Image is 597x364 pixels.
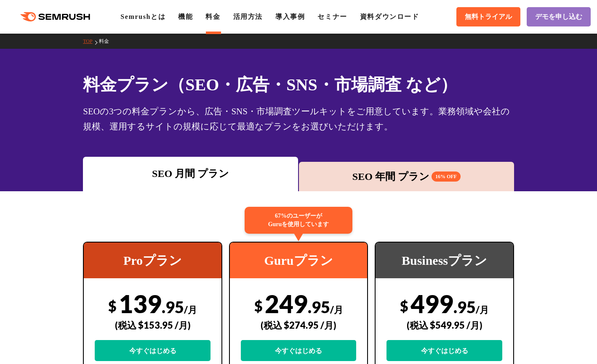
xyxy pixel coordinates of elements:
a: 無料トライアル [456,7,520,26]
div: 67%のユーザーが Guruを使用しています [245,207,352,234]
a: セミナー [317,13,347,20]
span: $ [108,297,117,314]
div: Businessプラン [376,243,513,278]
div: Proプラン [84,243,221,278]
span: .95 [308,297,330,317]
a: 料金 [99,38,115,44]
a: 今すぐはじめる [241,340,357,361]
div: 249 [241,289,357,361]
div: (税込 $549.95 /月) [386,310,502,340]
a: デモを申し込む [527,7,591,26]
span: .95 [162,297,184,317]
div: SEO 年間 プラン [303,169,510,184]
span: $ [254,297,263,314]
span: /月 [330,304,343,315]
span: 16% OFF [432,171,461,182]
span: /月 [476,304,489,315]
span: /月 [184,304,197,315]
a: 活用方法 [233,13,263,20]
span: $ [400,297,408,314]
div: (税込 $153.95 /月) [95,310,211,340]
div: (税込 $274.95 /月) [241,310,357,340]
a: 導入事例 [275,13,305,20]
span: 無料トライアル [465,13,512,21]
a: Semrushとは [120,13,165,20]
div: SEOの3つの料金プランから、広告・SNS・市場調査ツールキットをご用意しています。業務領域や会社の規模、運用するサイトの規模に応じて最適なプランをお選びいただけます。 [83,104,514,134]
a: TOP [83,38,99,44]
a: 今すぐはじめる [386,340,502,361]
div: SEO 月間 プラン [87,166,294,181]
span: デモを申し込む [535,13,582,21]
a: 資料ダウンロード [360,13,419,20]
div: Guruプラン [230,243,368,278]
div: 139 [95,289,211,361]
a: 今すぐはじめる [95,340,211,361]
a: 機能 [178,13,193,20]
a: 料金 [205,13,220,20]
h1: 料金プラン（SEO・広告・SNS・市場調査 など） [83,72,514,97]
span: .95 [453,297,476,317]
div: 499 [386,289,502,361]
